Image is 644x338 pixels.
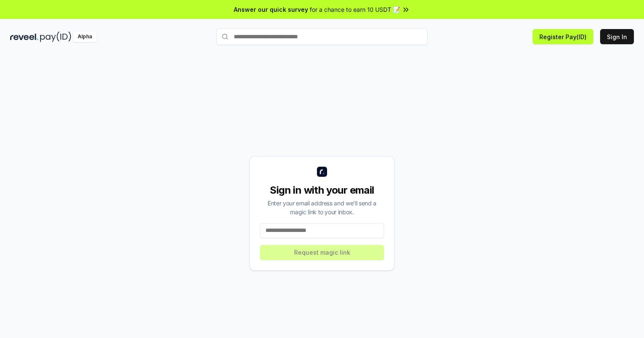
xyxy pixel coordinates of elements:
button: Sign In [600,29,634,44]
button: Register Pay(ID) [533,29,593,44]
div: Sign in with your email [260,184,384,197]
img: logo_small [317,167,327,177]
img: pay_id [40,32,71,42]
div: Enter your email address and we’ll send a magic link to your inbox. [260,199,384,216]
img: reveel_dark [10,32,38,42]
span: Answer our quick survey [234,5,308,14]
div: Alpha [73,32,97,42]
span: for a chance to earn 10 USDT 📝 [310,5,400,14]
